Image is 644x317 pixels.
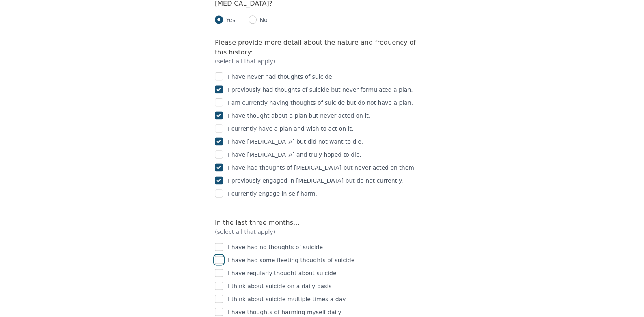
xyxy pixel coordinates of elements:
[228,111,370,121] p: I have thought about a plan but never acted on it.
[228,163,416,173] p: I have had thoughts of [MEDICAL_DATA] but never acted on them.
[228,124,353,134] p: I currently have a plan and wish to act on it.
[228,189,317,198] p: I currently engage in self-harm.
[228,242,323,252] p: I have had no thoughts of suicide
[228,98,413,108] p: I am currently having thoughts of suicide but do not have a plan.
[228,85,413,95] p: I previously had thoughts of suicide but never formulated a plan.
[228,281,332,291] p: I think about suicide on a daily basis
[228,72,334,82] p: I have never had thoughts of suicide.
[228,307,341,317] p: I have thoughts of harming myself daily
[215,57,429,65] p: (select all that apply)
[228,268,337,278] p: I have regularly thought about suicide
[257,16,268,24] p: No
[215,228,429,236] p: (select all that apply)
[223,16,236,24] p: Yes
[215,39,416,56] label: Please provide more detail about the nature and frequency of this history:
[228,137,363,147] p: I have [MEDICAL_DATA] but did not want to die.
[228,255,354,265] p: I have had some fleeting thoughts of suicide
[215,219,300,226] label: In the last three months…
[228,176,403,185] p: I previously engaged in [MEDICAL_DATA] but do not currently.
[228,294,346,304] p: I think about suicide multiple times a day
[228,150,361,160] p: I have [MEDICAL_DATA] and truly hoped to die.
